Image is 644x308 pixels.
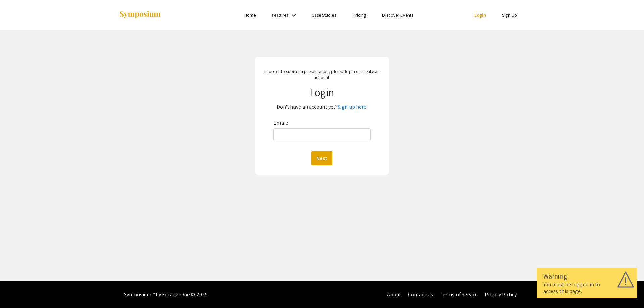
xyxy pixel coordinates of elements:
[261,86,383,99] h1: Login
[543,271,631,281] div: Warning
[382,12,413,18] a: Discover Events
[502,12,517,18] a: Sign Up
[408,291,433,298] a: Contact Us
[261,68,383,80] p: In order to submit a presentation, please login or create an account.
[440,291,478,298] a: Terms of Service
[124,281,208,308] div: Symposium™ by ForagerOne © 2025
[272,12,289,18] a: Features
[485,291,517,298] a: Privacy Policy
[338,103,367,110] a: Sign up here.
[261,102,383,112] p: Don't have an account yet?
[312,12,336,18] a: Case Studies
[353,12,366,18] a: Pricing
[290,11,298,19] mat-icon: Expand Features list
[311,151,332,165] button: Next
[474,12,486,18] a: Login
[119,10,161,19] img: Symposium by ForagerOne
[273,118,288,128] label: Email:
[244,12,256,18] a: Home
[387,291,401,298] a: About
[543,281,631,295] div: You must be logged in to access this page.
